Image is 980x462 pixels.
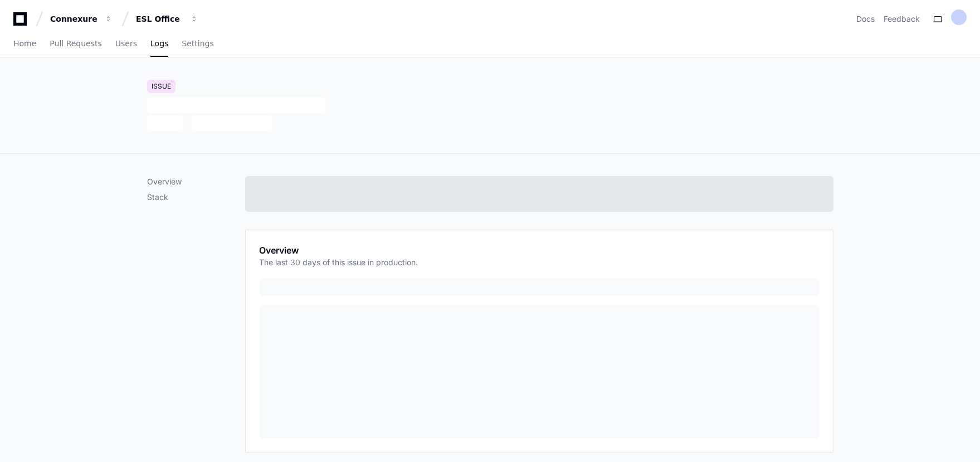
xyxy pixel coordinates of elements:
[13,31,36,57] a: Home
[182,31,213,57] a: Settings
[131,9,203,29] button: ESL Office
[259,244,418,257] h1: Overview
[182,40,213,47] span: Settings
[147,192,245,203] p: Stack
[856,13,875,25] a: Docs
[50,31,101,57] a: Pull Requests
[50,40,101,47] span: Pull Requests
[46,9,117,29] button: Connexure
[147,80,175,93] div: Issue
[136,13,184,25] div: ESL Office
[50,13,98,25] div: Connexure
[259,244,820,275] app-pz-page-link-header: Overview
[884,13,920,25] button: Feedback
[259,257,418,268] p: The last 30 days of this issue in production.
[150,31,168,57] a: Logs
[13,40,36,47] span: Home
[147,176,245,187] p: Overview
[115,40,137,47] span: Users
[115,31,137,57] a: Users
[150,40,168,47] span: Logs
